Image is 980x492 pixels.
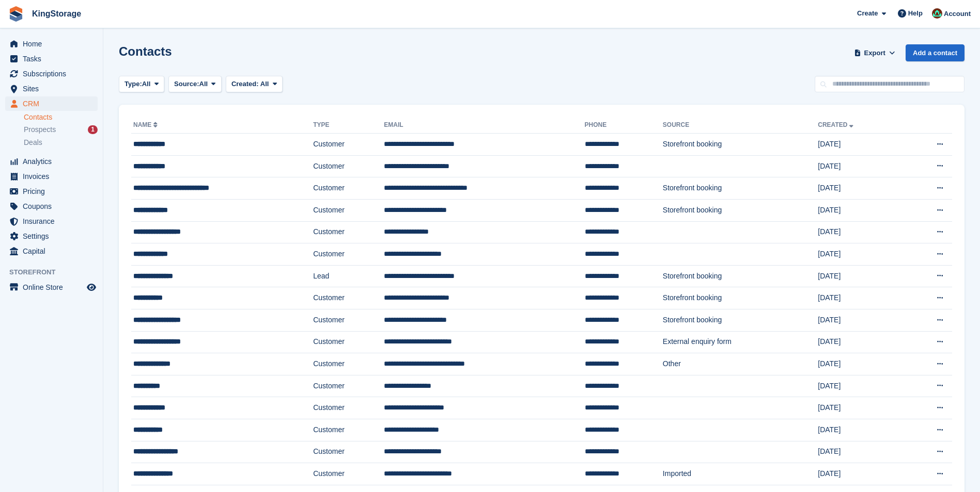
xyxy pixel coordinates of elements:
[5,81,98,96] a: menu
[818,309,903,331] td: [DATE]
[5,154,98,169] a: menu
[313,243,384,266] td: Customer
[932,8,942,19] img: John King
[818,331,903,353] td: [DATE]
[24,137,98,148] a: Deals
[24,124,98,135] a: Prospects 1
[142,79,151,89] span: All
[313,177,384,200] td: Customer
[818,441,903,463] td: [DATE]
[23,244,85,258] span: Capital
[88,125,98,134] div: 1
[313,265,384,287] td: Lead
[5,96,98,111] a: menu
[908,8,923,19] span: Help
[5,37,98,51] a: menu
[585,117,663,134] th: Phone
[168,76,222,93] button: Source: All
[818,221,903,243] td: [DATE]
[313,375,384,397] td: Customer
[313,397,384,419] td: Customer
[8,6,24,22] img: stora-icon-8386f47178a22dfd0bd8f6a31ec36ba5ce8667c1dd55bd0f319d3a0aa187defe.svg
[818,121,855,128] a: Created
[23,214,85,228] span: Insurance
[857,8,878,19] span: Create
[24,138,42,147] span: Deals
[663,287,818,309] td: Storefront booking
[5,244,98,258] a: menu
[5,199,98,214] a: menu
[28,5,85,22] a: KingStorage
[384,117,584,134] th: Email
[906,44,965,61] a: Add a contact
[24,112,98,122] a: Contacts
[663,353,818,375] td: Other
[5,169,98,184] a: menu
[663,331,818,353] td: External enquiry form
[663,117,818,134] th: Source
[119,44,172,58] h1: Contacts
[125,79,142,89] span: Type:
[23,229,85,243] span: Settings
[85,281,98,293] a: Preview store
[133,121,160,128] a: Name
[313,463,384,485] td: Customer
[23,96,85,111] span: CRM
[663,309,818,331] td: Storefront booking
[663,199,818,221] td: Storefront booking
[313,287,384,309] td: Customer
[119,76,164,93] button: Type: All
[5,52,98,66] a: menu
[313,221,384,243] td: Customer
[313,441,384,463] td: Customer
[23,67,85,81] span: Subscriptions
[818,397,903,419] td: [DATE]
[663,463,818,485] td: Imported
[818,463,903,485] td: [DATE]
[818,287,903,309] td: [DATE]
[818,177,903,200] td: [DATE]
[818,155,903,177] td: [DATE]
[23,81,85,96] span: Sites
[818,265,903,287] td: [DATE]
[818,419,903,441] td: [DATE]
[5,229,98,243] a: menu
[23,37,85,51] span: Home
[9,267,103,277] span: Storefront
[174,79,199,89] span: Source:
[5,214,98,228] a: menu
[313,199,384,221] td: Customer
[944,9,971,19] span: Account
[818,375,903,397] td: [DATE]
[663,265,818,287] td: Storefront booking
[23,154,85,169] span: Analytics
[23,280,85,294] span: Online Store
[23,184,85,199] span: Pricing
[226,76,283,93] button: Created: All
[818,243,903,266] td: [DATE]
[818,353,903,375] td: [DATE]
[24,125,56,135] span: Prospects
[199,79,208,89] span: All
[313,309,384,331] td: Customer
[23,199,85,214] span: Coupons
[663,134,818,156] td: Storefront booking
[864,48,885,58] span: Export
[818,134,903,156] td: [DATE]
[313,117,384,134] th: Type
[231,80,259,88] span: Created:
[313,353,384,375] td: Customer
[5,67,98,81] a: menu
[313,155,384,177] td: Customer
[23,169,85,184] span: Invoices
[260,80,269,88] span: All
[313,331,384,353] td: Customer
[23,52,85,66] span: Tasks
[852,44,897,61] button: Export
[5,280,98,294] a: menu
[313,419,384,441] td: Customer
[663,177,818,200] td: Storefront booking
[818,199,903,221] td: [DATE]
[5,184,98,199] a: menu
[313,134,384,156] td: Customer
